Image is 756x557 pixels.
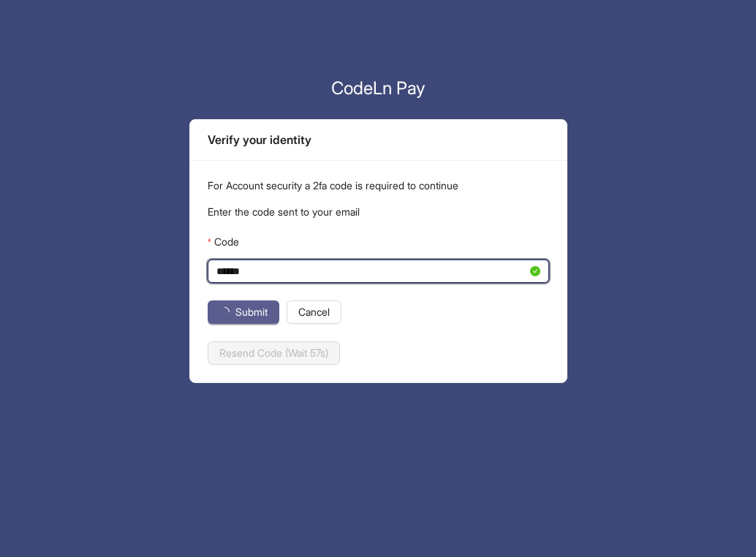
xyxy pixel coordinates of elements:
span: Resend Code (Wait 57s) [219,345,328,361]
label: Code [208,230,239,254]
button: Resend Code (Wait 57s) [208,341,340,365]
button: Cancel [287,300,341,324]
button: Submit [208,300,279,324]
input: Code [216,263,527,279]
span: Submit [235,304,268,320]
div: Verify your identity [208,131,549,149]
p: CodeLn Pay [189,75,567,102]
p: For Account security a 2fa code is required to continue [208,178,549,194]
p: Enter the code sent to your email [208,204,549,220]
span: Cancel [298,304,330,320]
span: loading [217,306,230,319]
